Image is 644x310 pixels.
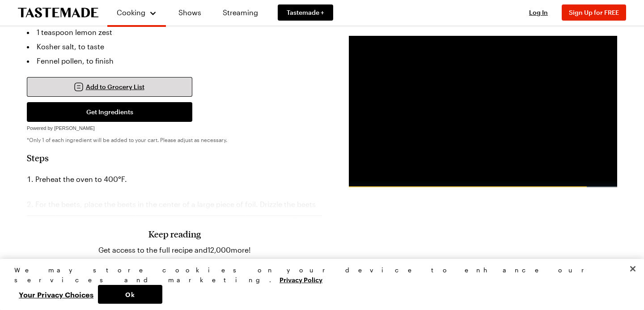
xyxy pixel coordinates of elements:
[349,36,617,187] iframe: Advertisement
[27,136,322,143] p: *Only 1 of each ingredient will be added to your cart. Please adjust as necessary.
[18,8,98,18] a: To Tastemade Home Page
[117,8,145,17] span: Cooking
[27,123,95,131] a: Powered by [PERSON_NAME]
[280,275,322,284] a: More information about your privacy, opens in a new tab
[278,4,333,21] a: Tastemade +
[27,25,322,39] li: 1 teaspoon lemon zest
[14,285,98,304] button: Your Privacy Choices
[27,172,322,186] li: Preheat the oven to 400°F.
[14,265,622,304] div: Privacy
[27,102,192,122] button: Get Ingredients
[86,82,144,91] span: Add to Grocery List
[521,8,556,17] button: Log In
[287,8,324,17] span: Tastemade +
[529,9,548,16] span: Log In
[98,285,162,304] button: Ok
[148,228,201,239] h3: Keep reading
[98,245,251,255] p: Get access to the full recipe and 12,000 more!
[116,4,157,22] button: Cooking
[14,265,622,285] div: We may store cookies on your device to enhance our services and marketing.
[27,125,95,131] span: Powered by [PERSON_NAME]
[349,36,617,187] video-js: Video Player
[27,54,322,68] li: Fennel pollen, to finish
[27,77,192,97] button: Add to Grocery List
[27,39,322,54] li: Kosher salt, to taste
[569,9,619,16] span: Sign Up for FREE
[27,152,322,163] h2: Steps
[562,4,626,21] button: Sign Up for FREE
[623,259,643,279] button: Close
